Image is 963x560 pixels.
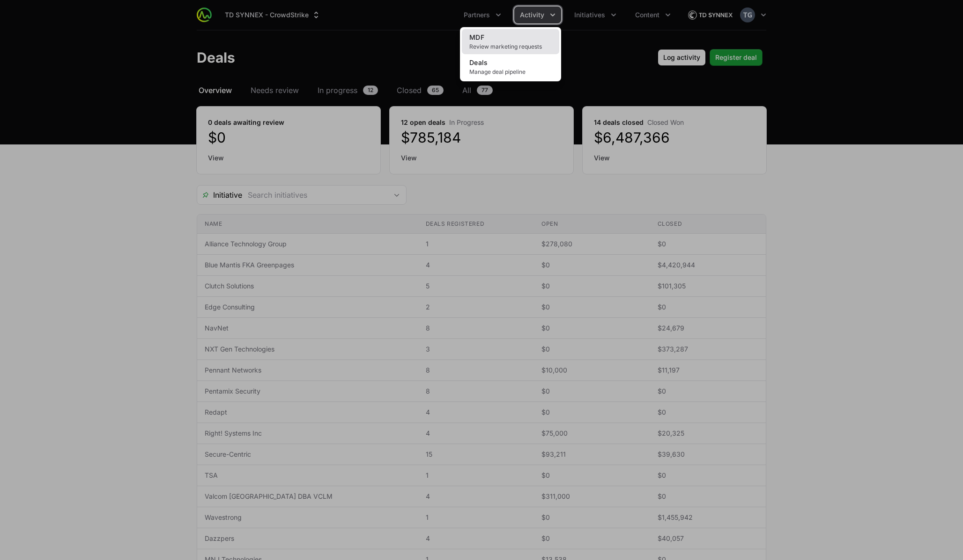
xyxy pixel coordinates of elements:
a: MDFReview marketing requests [462,29,559,54]
div: Activity menu [514,7,561,23]
span: MDF [469,33,484,41]
span: Deals [469,58,488,66]
div: Main navigation [212,7,676,23]
a: DealsManage deal pipeline [462,54,559,79]
span: Review marketing requests [469,43,552,50]
span: Manage deal pipeline [469,68,552,76]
